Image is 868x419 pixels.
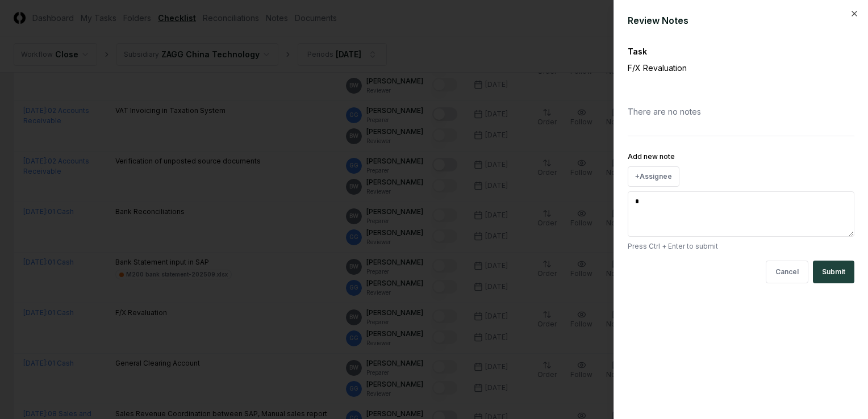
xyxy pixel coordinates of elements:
button: Cancel [766,261,808,283]
p: Press Ctrl + Enter to submit [628,241,854,252]
div: Task [628,45,854,57]
button: Submit [813,261,854,283]
div: Review Notes [628,14,854,27]
div: There are no notes [628,97,854,127]
p: F/X Revaluation [628,62,815,74]
label: Add new note [628,152,675,161]
button: +Assignee [628,166,679,187]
